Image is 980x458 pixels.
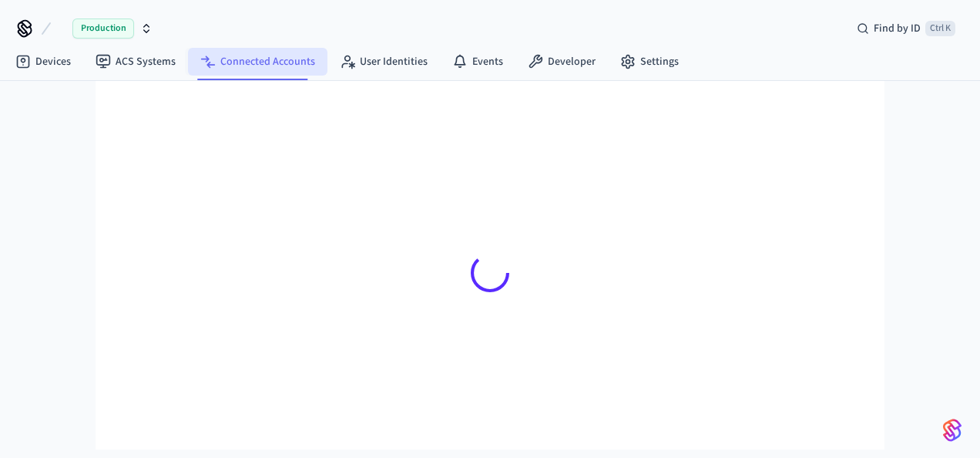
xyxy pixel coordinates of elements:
[515,48,608,76] a: Developer
[925,21,955,36] span: Ctrl K
[72,19,134,39] span: Production
[440,48,515,76] a: Events
[83,48,188,76] a: ACS Systems
[327,48,440,76] a: User Identities
[3,48,83,76] a: Devices
[943,418,962,443] img: SeamLogoGradient.69752ec5.svg
[874,21,921,36] span: Find by ID
[844,15,968,42] div: Find by IDCtrl K
[608,48,691,76] a: Settings
[188,48,327,76] a: Connected Accounts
